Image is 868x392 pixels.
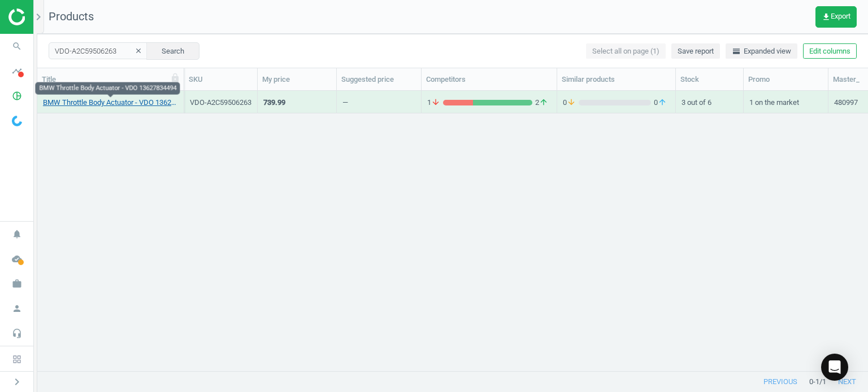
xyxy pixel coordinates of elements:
button: Search [146,42,199,59]
img: ajHJNr6hYgQAAAAASUVORK5CYII= [8,8,89,25]
i: get_app [822,12,831,21]
span: Expanded view [732,46,791,56]
i: notifications [6,223,28,245]
div: My price [262,74,332,85]
div: 480997 [834,98,858,112]
button: get_appExport [815,6,857,28]
div: grid [37,91,868,363]
i: clear [134,47,142,55]
span: / 1 [819,377,826,387]
i: chevron_right [32,10,45,24]
div: Suggested price [341,74,416,85]
span: 0 - 1 [809,377,819,387]
i: horizontal_split [732,47,741,56]
div: Promo [748,74,823,85]
i: arrow_downward [567,98,576,108]
span: Export [822,12,850,21]
span: 0 [651,98,670,108]
button: Select all on page (1) [586,43,666,59]
i: headset_mic [6,323,28,344]
i: timeline [6,60,28,82]
i: arrow_upward [539,98,548,108]
button: Save report [671,43,720,59]
div: VDO-A2C59506263 [190,98,251,108]
div: BMW Throttle Body Actuator - VDO 13627834494 [35,82,180,94]
span: Products [49,10,94,23]
button: next [826,372,868,392]
button: chevron_right [3,375,31,389]
i: person [6,298,28,319]
span: Save report [678,46,714,56]
div: Similar products [562,74,671,85]
a: BMW Throttle Body Actuator - VDO 13627834494 [43,98,178,108]
button: clear [130,43,147,59]
span: 1 [427,98,443,108]
div: Competitors [426,74,552,85]
div: 1 on the market [749,92,822,112]
div: Stock [680,74,739,85]
i: search [6,36,28,57]
button: previous [752,372,809,392]
i: arrow_downward [431,98,440,108]
div: Title [42,74,179,85]
div: — [342,98,348,112]
input: SKU/Title search [49,42,147,59]
span: 0 [563,98,579,108]
button: Edit columns [803,43,857,59]
i: chevron_right [10,375,24,389]
div: 739.99 [263,98,285,108]
i: work [6,273,28,294]
div: Open Intercom Messenger [821,354,848,381]
span: Select all on page (1) [592,46,659,56]
div: 3 out of 6 [682,92,737,112]
i: pie_chart_outlined [6,85,28,107]
button: horizontal_splitExpanded view [726,43,797,59]
span: 2 [532,98,551,108]
div: SKU [189,74,253,85]
i: cloud_done [6,248,28,270]
i: arrow_upward [658,98,667,108]
img: wGWNvw8QSZomAAAAABJRU5ErkJggg== [12,116,22,126]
